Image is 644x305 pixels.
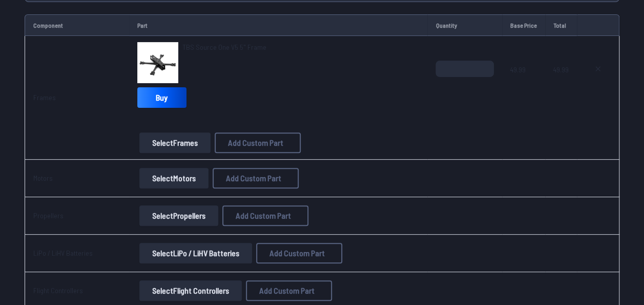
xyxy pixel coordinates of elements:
img: image [137,42,178,83]
a: SelectPropellers [137,205,220,226]
a: LiPo / LiHV Batteries [33,249,93,257]
a: TBS Source One V5 5" Frame [182,42,266,52]
button: SelectLiPo / LiHV Batteries [139,243,252,263]
span: Add Custom Part [269,249,325,257]
button: SelectFlight Controllers [139,280,242,301]
a: SelectFlight Controllers [137,280,244,301]
button: Add Custom Part [246,280,332,301]
a: Flight Controllers [33,286,83,295]
span: Add Custom Part [259,287,315,295]
button: Add Custom Part [256,243,342,263]
span: 49.99 [510,61,537,110]
td: Part [129,14,428,36]
td: Total [545,14,577,36]
button: Add Custom Part [213,168,299,188]
a: Motors [33,174,53,182]
a: Frames [33,93,56,102]
td: Base Price [502,14,545,36]
a: Buy [137,87,186,108]
button: SelectMotors [139,168,209,188]
button: SelectPropellers [139,205,218,226]
a: Propellers [33,211,64,220]
button: Add Custom Part [215,132,301,153]
button: SelectFrames [139,132,211,153]
button: Add Custom Part [222,205,308,226]
a: SelectLiPo / LiHV Batteries [137,243,254,263]
td: Component [25,14,129,36]
span: Add Custom Part [226,174,281,182]
a: SelectFrames [137,132,213,153]
span: Add Custom Part [236,212,291,220]
a: SelectMotors [137,168,211,188]
span: Add Custom Part [228,139,283,147]
span: TBS Source One V5 5" Frame [182,43,266,51]
span: 49.99 [553,61,569,110]
td: Quantity [427,14,502,36]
